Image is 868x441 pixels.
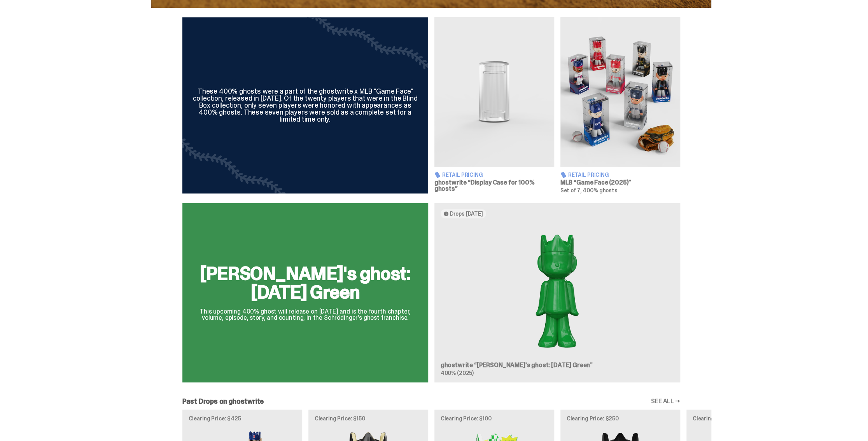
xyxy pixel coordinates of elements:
[434,17,554,193] a: Display Case for 100% ghosts Retail Pricing
[441,370,474,377] span: 400% (2025)
[182,398,264,405] h2: Past Drops on ghostwrite
[567,416,674,421] p: Clearing Price: $250
[693,416,800,421] p: Clearing Price: $150
[560,17,680,167] img: Game Face (2025)
[568,172,609,178] span: Retail Pricing
[560,17,680,193] a: Game Face (2025) Retail Pricing
[441,225,674,356] img: Schrödinger's ghost: Sunday Green
[315,416,422,421] p: Clearing Price: $150
[434,180,554,192] h3: ghostwrite “Display Case for 100% ghosts”
[192,264,419,302] h2: [PERSON_NAME]'s ghost: [DATE] Green
[450,211,483,217] span: Drops [DATE]
[192,309,419,321] p: This upcoming 400% ghost will release on [DATE] and is the fourth chapter, volume, episode, story...
[560,187,618,194] span: Set of 7, 400% ghosts
[441,362,674,368] h3: ghostwrite “[PERSON_NAME]'s ghost: [DATE] Green”
[189,416,296,421] p: Clearing Price: $425
[560,180,680,186] h3: MLB “Game Face (2025)”
[441,416,548,421] p: Clearing Price: $100
[192,88,419,123] div: These 400% ghosts were a part of the ghostwrite x MLB "Game Face" collection, released in [DATE]....
[434,17,554,167] img: Display Case for 100% ghosts
[442,172,483,178] span: Retail Pricing
[651,398,680,404] a: SEE ALL →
